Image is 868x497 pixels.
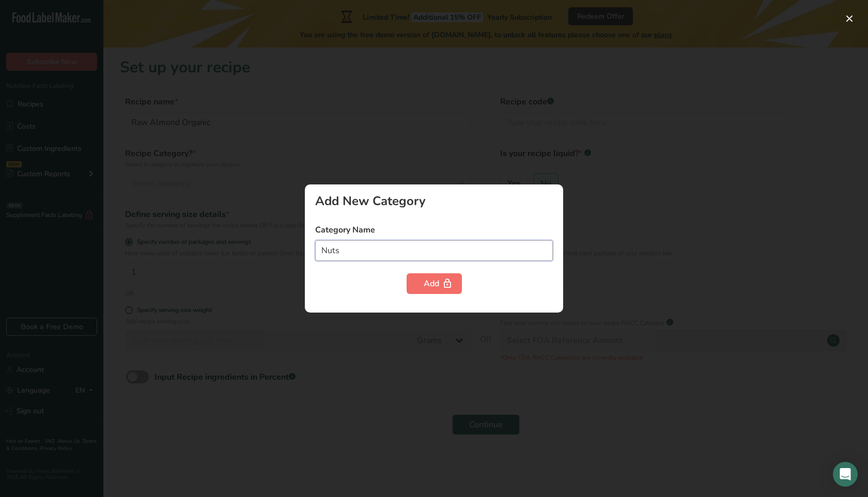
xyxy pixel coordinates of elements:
label: Category Name [315,224,553,236]
div: Open Intercom Messenger [833,462,858,487]
button: Add [407,273,462,294]
div: Add New Category [315,195,553,207]
div: Add [424,277,445,290]
input: Type your category name here [315,240,553,261]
